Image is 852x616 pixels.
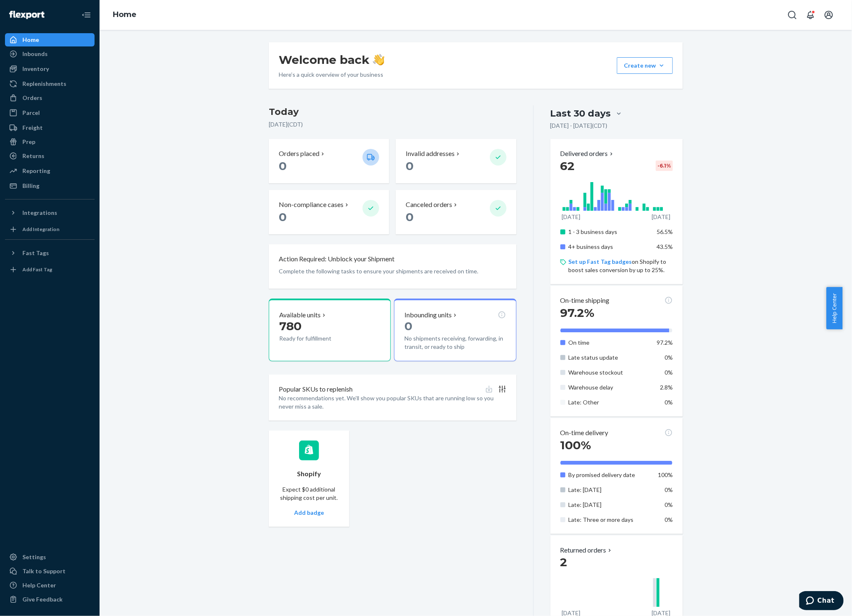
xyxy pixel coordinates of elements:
a: Freight [5,121,95,134]
div: Fast Tags [22,249,49,257]
div: Replenishments [22,80,66,88]
p: No recommendations yet. We’ll show you popular SKUs that are running low so you never miss a sale. [279,394,506,411]
p: Warehouse stockout [569,368,650,377]
button: Integrations [5,206,95,219]
div: Last 30 days [550,107,611,120]
div: Help Center [22,581,56,589]
p: Shopify [297,469,321,479]
a: Prep [5,135,95,149]
span: 0% [665,501,673,508]
span: 0 [406,159,414,173]
button: Add badge [294,509,324,517]
button: Give Feedback [5,593,95,606]
button: Invalid addresses 0 [396,139,516,183]
p: On time [569,338,650,347]
p: Late: Three or more days [569,516,650,524]
span: 0% [665,369,673,376]
p: Here’s a quick overview of your business [279,71,385,79]
div: Talk to Support [22,567,66,575]
ol: breadcrumbs [106,3,143,27]
button: Open Search Box [784,7,801,23]
a: Orders [5,91,95,105]
button: Available units780Ready for fulfillment [269,299,391,362]
span: 56.5% [657,228,673,235]
div: Prep [22,138,35,146]
span: 0 [279,159,287,173]
p: By promised delivery date [569,471,650,479]
a: Home [5,33,95,46]
button: Create new [617,57,673,74]
div: Settings [22,553,46,561]
div: Inbounds [22,50,48,58]
div: Orders [22,94,42,102]
span: 100% [658,471,673,478]
div: Returns [22,152,44,160]
span: 0 [406,210,414,224]
p: Popular SKUs to replenish [279,385,353,394]
button: Close Navigation [78,7,95,23]
span: 0 [404,319,412,333]
p: on Shopify to boost sales conversion by up to 25%. [569,258,673,274]
p: Late: Other [569,398,650,407]
a: Add Fast Tag [5,263,95,276]
button: Returned orders [560,545,613,555]
button: Fast Tags [5,246,95,260]
p: No shipments receiving, forwarding, in transit, or ready to ship [404,334,506,351]
div: Add Integration [22,226,59,233]
a: Inventory [5,62,95,75]
a: Set up Fast Tag badges [569,258,632,265]
button: Canceled orders 0 [396,190,516,234]
span: 97.2% [657,339,673,346]
p: Late: [DATE] [569,501,650,509]
div: Parcel [22,109,40,117]
span: 780 [279,319,302,333]
a: Settings [5,550,95,564]
p: On-time shipping [560,296,610,305]
p: [DATE] [562,213,581,221]
h1: Welcome back [279,52,385,67]
button: Talk to Support [5,565,95,578]
span: 97.2% [560,306,595,320]
p: Late: [DATE] [569,486,650,494]
div: Billing [22,182,39,190]
p: Warehouse delay [569,383,650,392]
p: Ready for fulfillment [279,334,356,343]
img: hand-wave emoji [373,54,385,66]
div: Integrations [22,209,57,217]
p: On-time delivery [560,428,609,438]
span: 43.5% [657,243,673,250]
button: Non-compliance cases 0 [269,190,389,234]
p: [DATE] ( CDT ) [269,120,516,129]
span: 2.8% [660,384,673,391]
p: Inbounding units [404,310,452,320]
div: Give Feedback [22,595,63,604]
iframe: Opens a widget where you can chat to one of our agents [799,591,844,612]
a: Parcel [5,106,95,119]
div: Inventory [22,65,49,73]
span: 2 [560,555,567,569]
a: Inbounds [5,47,95,61]
h3: Today [269,105,516,119]
p: Non-compliance cases [279,200,343,209]
span: 0% [665,516,673,523]
span: 0% [665,354,673,361]
button: Help Center [826,287,842,329]
div: Add Fast Tag [22,266,52,273]
div: Freight [22,124,43,132]
p: [DATE] [652,213,671,221]
button: Delivered orders [560,149,615,158]
a: Home [113,10,136,19]
span: 0% [665,399,673,406]
p: Late status update [569,353,650,362]
p: [DATE] - [DATE] ( CDT ) [550,122,608,130]
a: Replenishments [5,77,95,90]
a: Help Center [5,579,95,592]
div: -6.1 % [656,161,673,171]
a: Add Integration [5,223,95,236]
span: 62 [560,159,575,173]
